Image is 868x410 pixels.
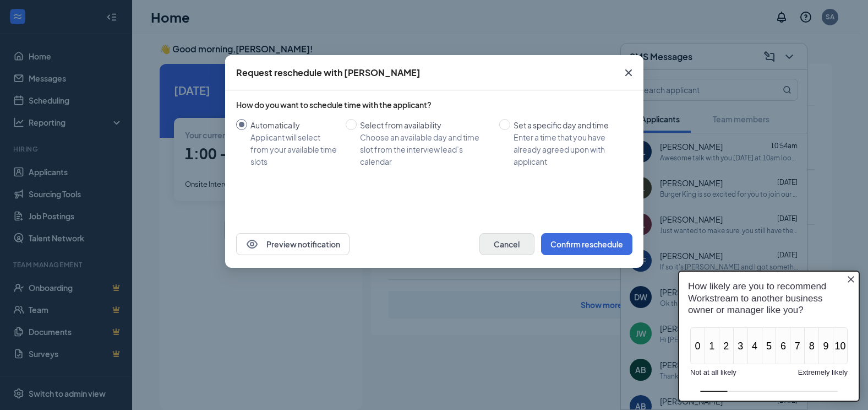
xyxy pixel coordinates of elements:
[250,119,337,131] div: Automatically
[236,99,632,110] div: How do you want to schedule time with the applicant?
[236,67,421,79] div: Request reschedule with [PERSON_NAME]
[360,119,490,131] div: Select from availability
[614,55,643,90] button: Close
[541,233,632,255] button: Confirm reschedule
[250,131,337,168] div: Applicant will select from your available time slots
[245,238,259,251] svg: Eye
[514,119,624,131] div: Set a specific day and time
[236,233,350,255] button: EyePreview notification
[360,131,490,168] div: Choose an available day and time slot from the interview lead’s calendar
[670,262,868,410] iframe: Sprig User Feedback Dialog
[479,233,534,255] button: Cancel
[514,131,624,168] div: Enter a time that you have already agreed upon with applicant
[622,66,635,79] svg: Cross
